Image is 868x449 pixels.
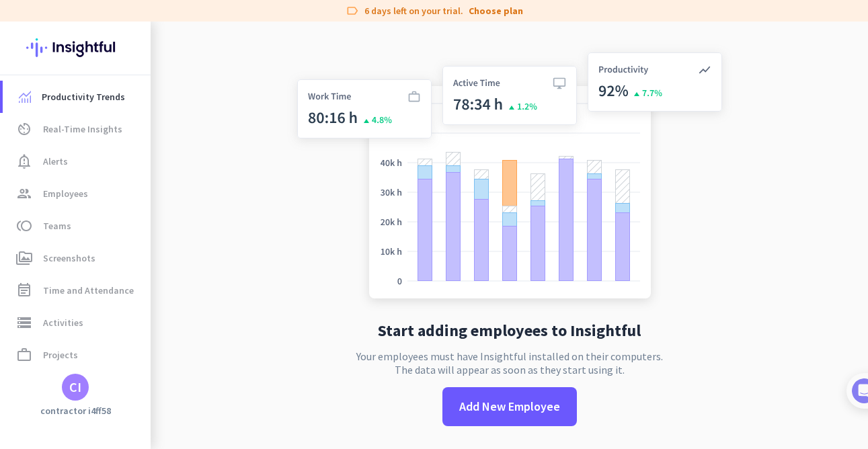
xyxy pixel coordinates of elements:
[3,242,151,274] a: perm_mediaScreenshots
[16,347,32,363] i: work_outline
[69,380,81,394] div: CI
[42,89,125,105] span: Productivity Trends
[43,282,134,298] span: Time and Attendance
[3,177,151,210] a: groupEmployees
[346,4,359,17] i: label
[3,81,151,113] a: menu-itemProductivity Trends
[16,315,32,331] i: storage
[19,91,31,103] img: menu-item
[43,347,78,363] span: Projects
[356,350,663,376] p: Your employees must have Insightful installed on their computers. The data will appear as soon as...
[16,121,32,137] i: av_timer
[43,153,68,169] span: Alerts
[43,121,122,137] span: Real-Time Insights
[16,250,32,266] i: perm_media
[378,323,641,339] h2: Start adding employees to Insightful
[3,339,151,371] a: work_outlineProjects
[43,250,95,266] span: Screenshots
[459,398,560,415] span: Add New Employee
[3,113,151,145] a: av_timerReal-Time Insights
[3,371,151,403] a: data_usageReportsexpand_more
[16,186,32,202] i: group
[469,4,523,17] a: Choose plan
[43,315,83,331] span: Activities
[43,218,71,234] span: Teams
[442,387,577,426] button: Add New Employee
[3,307,151,339] a: storageActivities
[287,44,732,312] img: no-search-results
[3,274,151,307] a: event_noteTime and Attendance
[26,22,124,74] img: Insightful logo
[16,282,32,298] i: event_note
[16,218,32,234] i: toll
[16,153,32,169] i: notification_important
[43,186,88,202] span: Employees
[3,145,151,177] a: notification_importantAlerts
[3,210,151,242] a: tollTeams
